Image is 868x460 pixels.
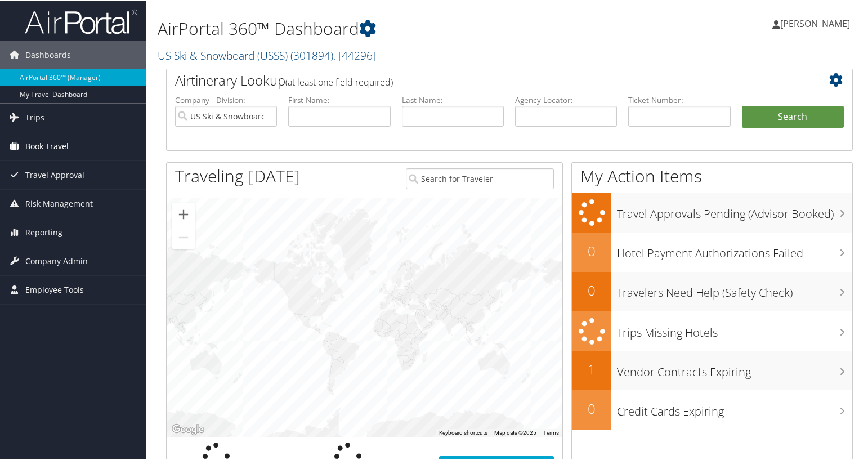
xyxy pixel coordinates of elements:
[572,231,852,271] a: 0Hotel Payment Authorizations Failed
[572,163,852,187] h1: My Action Items
[617,239,852,260] h3: Hotel Payment Authorizations Failed
[617,278,852,300] h3: Travelers Need Help (Safety Check)
[617,397,852,418] h3: Credit Cards Expiring
[25,275,84,303] span: Employee Tools
[572,350,852,389] a: 1Vendor Contracts Expiring
[290,47,333,62] span: ( 301894 )
[406,167,554,188] input: Search for Traveler
[175,163,300,187] h1: Traveling [DATE]
[158,16,627,39] h1: AirPortal 360™ Dashboard
[772,6,861,39] a: [PERSON_NAME]
[572,389,852,428] a: 0Credit Cards Expiring
[572,271,852,310] a: 0Travelers Need Help (Safety Check)
[25,160,84,188] span: Travel Approval
[572,310,852,350] a: Trips Missing Hotels
[617,199,852,221] h3: Travel Approvals Pending (Advisor Booked)
[617,358,852,379] h3: Vendor Contracts Expiring
[169,421,207,436] img: Google
[742,105,844,127] button: Search
[158,47,376,62] a: US Ski & Snowboard (USSS)
[780,16,850,29] span: [PERSON_NAME]
[175,70,787,89] h2: Airtinerary Lookup
[439,428,487,436] button: Keyboard shortcuts
[617,318,852,340] h3: Trips Missing Hotels
[25,131,69,159] span: Book Travel
[572,280,611,299] h2: 0
[572,398,611,417] h2: 0
[172,202,195,225] button: Zoom in
[25,40,71,68] span: Dashboards
[169,421,207,436] a: Open this area in Google Maps (opens a new window)
[175,93,277,105] label: Company - Division:
[288,93,390,105] label: First Name:
[25,189,93,217] span: Risk Management
[25,102,44,131] span: Trips
[572,191,852,231] a: Travel Approvals Pending (Advisor Booked)
[285,75,393,87] span: (at least one field required)
[25,7,137,34] img: airportal-logo.png
[25,217,62,245] span: Reporting
[572,359,611,378] h2: 1
[333,47,376,62] span: , [ 44296 ]
[515,93,617,105] label: Agency Locator:
[25,246,88,274] span: Company Admin
[628,93,730,105] label: Ticket Number:
[402,93,504,105] label: Last Name:
[543,428,559,435] a: Terms (opens in new tab)
[572,240,611,260] h2: 0
[172,225,195,248] button: Zoom out
[494,428,536,435] span: Map data ©2025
